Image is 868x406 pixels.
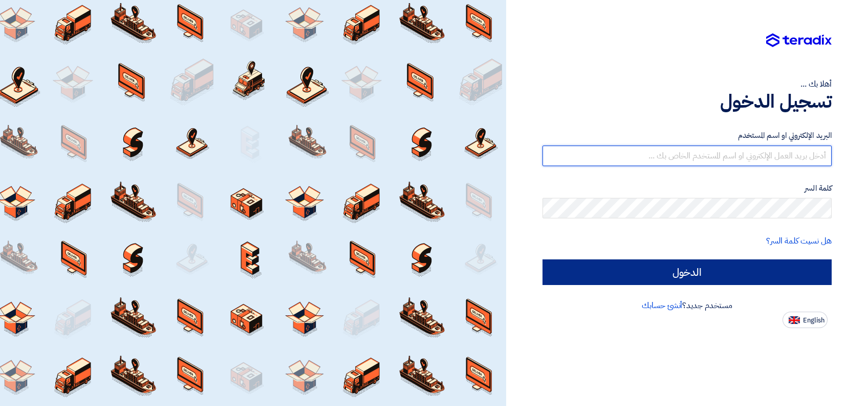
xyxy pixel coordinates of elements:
[766,235,832,247] a: هل نسيت كلمة السر؟
[542,299,832,312] div: مستخدم جديد؟
[783,312,828,328] button: English
[542,78,832,90] div: أهلا بك ...
[766,33,832,48] img: Teradix logo
[542,259,832,285] input: الدخول
[542,90,832,113] h1: تسجيل الدخول
[803,317,824,324] span: English
[642,299,682,312] a: أنشئ حسابك
[542,146,832,166] input: أدخل بريد العمل الإلكتروني او اسم المستخدم الخاص بك ...
[542,182,832,194] label: كلمة السر
[789,316,800,324] img: en-US.png
[542,130,832,141] label: البريد الإلكتروني او اسم المستخدم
